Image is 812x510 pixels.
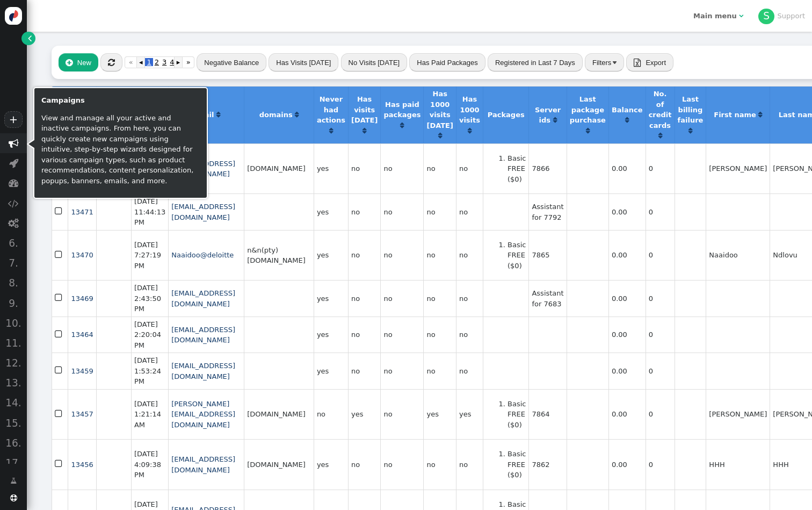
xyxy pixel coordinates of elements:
[244,439,314,490] td: [DOMAIN_NAME]
[426,90,453,130] b: Has 1000 visits [DATE]
[171,400,235,429] a: [PERSON_NAME][EMAIL_ADDRESS][DOMAIN_NAME]
[758,111,762,118] span: Click to sort
[456,389,483,440] td: yes
[508,449,526,480] li: Basic FREE ($0)
[438,132,442,139] span: Click to sort
[608,143,646,194] td: 0.00
[134,197,165,226] span: [DATE] 11:44:13 PM
[423,389,455,440] td: yes
[3,472,24,490] a: 
[706,230,770,281] td: Naaidoo
[380,317,423,353] td: no
[608,230,646,281] td: 0.00
[380,193,423,230] td: no
[423,353,455,389] td: no
[646,230,675,281] td: 0
[171,203,235,221] a: [EMAIL_ADDRESS][DOMAIN_NAME]
[626,53,673,71] button:  Export
[171,362,235,380] a: [EMAIL_ADDRESS][DOMAIN_NAME]
[646,193,675,230] td: 0
[341,53,408,71] button: No Visits [DATE]
[688,127,692,135] a: 
[9,178,19,188] span: 
[528,439,566,490] td: 7862
[314,193,348,230] td: yes
[317,95,345,124] b: Never had actions
[171,251,234,259] a: Naaidoo@deloitte
[171,326,235,344] a: [EMAIL_ADDRESS][DOMAIN_NAME]
[553,117,557,124] span: Click to sort
[71,331,93,339] a: 13464
[71,461,93,469] a: 13456
[348,280,380,317] td: no
[329,127,333,135] a: 
[71,251,93,259] span: 13470
[244,230,314,281] td: n&n(pty)[DOMAIN_NAME]
[348,317,380,353] td: no
[380,280,423,317] td: no
[244,389,314,440] td: [DOMAIN_NAME]
[608,389,646,440] td: 0.00
[608,317,646,353] td: 0.00
[125,56,137,68] a: «
[71,208,93,216] span: 13471
[295,111,299,119] a: 
[314,353,348,389] td: yes
[71,367,93,375] a: 13459
[438,132,442,140] a: 
[71,410,93,418] a: 13457
[646,280,675,317] td: 0
[586,127,590,134] span: Click to sort
[456,439,483,490] td: no
[314,280,348,317] td: yes
[134,400,161,429] span: [DATE] 1:21:14 AM
[585,53,624,71] button: Filters
[168,58,176,66] span: 4
[739,12,743,19] span: 
[586,127,590,135] a: 
[423,439,455,490] td: no
[10,476,17,486] span: 
[348,389,380,440] td: yes
[706,439,770,490] td: HHH
[649,90,672,130] b: No. of credit cards
[688,127,692,134] span: Click to sort
[134,320,161,349] span: [DATE] 2:20:04 PM
[55,248,64,262] span: 
[400,122,404,129] span: Click to sort
[100,53,122,71] button: 
[71,294,93,303] a: 13469
[55,291,64,305] span: 
[528,280,566,317] td: Assistant for 7683
[456,317,483,353] td: no
[456,353,483,389] td: no
[706,143,770,194] td: [PERSON_NAME]
[182,56,194,68] a: »
[570,95,606,124] b: Last package purchase
[108,59,115,67] span: 
[634,59,641,67] span: 
[646,353,675,389] td: 0
[456,230,483,281] td: no
[363,127,366,134] span: Click to sort
[678,95,704,124] b: Last billing failure
[409,53,485,71] button: Has Paid Packages
[8,218,19,228] span: 
[488,111,525,119] b: Packages
[314,317,348,353] td: yes
[5,7,23,25] img: logo-icon.svg
[363,127,366,135] a: 
[646,59,666,67] span: Export
[488,53,583,71] button: Registered in Last 7 Days
[259,111,293,119] b: domains
[423,143,455,194] td: no
[59,53,98,71] button: New
[55,457,64,471] span: 
[758,111,762,119] a: 
[9,158,18,168] span: 
[508,240,526,271] li: Basic FREE ($0)
[380,353,423,389] td: no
